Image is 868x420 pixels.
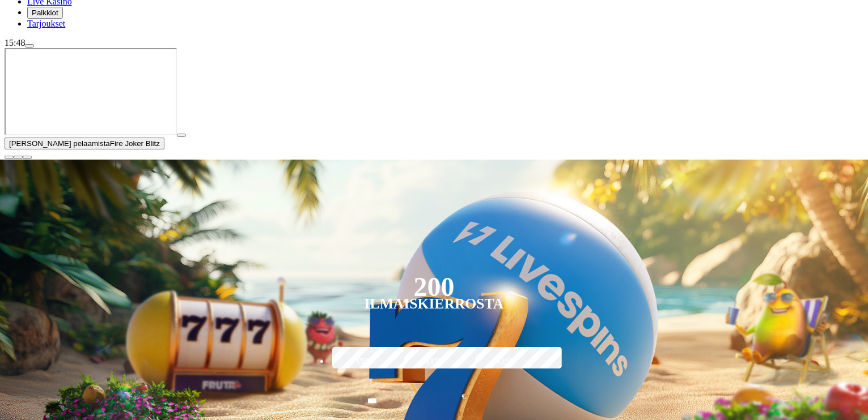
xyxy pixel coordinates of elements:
label: €50 [329,345,396,378]
span: Tarjoukset [27,19,65,28]
button: play icon [177,134,186,137]
button: close icon [5,156,14,159]
a: gift-inverted iconTarjoukset [27,19,65,28]
div: Ilmaiskierrosta [365,297,504,311]
button: chevron-down icon [14,156,23,159]
span: [PERSON_NAME] pelaamista [9,139,110,148]
label: €250 [472,345,539,378]
button: reward iconPalkkiot [27,7,63,19]
span: Fire Joker Blitz [110,139,160,148]
span: 15:48 [5,38,25,48]
label: €150 [401,345,467,378]
button: menu [25,44,34,48]
div: 200 [413,280,454,294]
iframe: Fire Joker Blitz [5,48,177,135]
span: € [462,391,465,402]
span: Palkkiot [32,8,58,17]
button: [PERSON_NAME] pelaamistaFire Joker Blitz [5,138,164,149]
button: fullscreen icon [23,156,32,159]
